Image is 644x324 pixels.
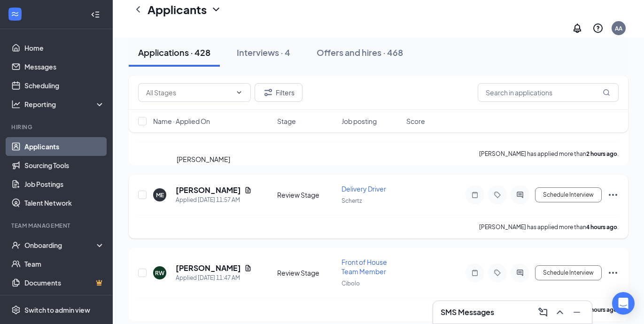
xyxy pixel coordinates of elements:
[153,116,210,126] span: Name · Applied On
[176,263,241,273] h5: [PERSON_NAME]
[24,255,105,273] a: Team
[263,87,274,98] svg: Filter
[91,10,100,19] svg: Collapse
[535,305,551,320] button: ComposeMessage
[11,240,21,250] svg: UserCheck
[469,191,481,199] svg: Note
[24,193,105,212] a: Talent Network
[235,89,243,96] svg: ChevronDown
[479,150,619,158] p: [PERSON_NAME] has applied more than .
[138,46,210,58] div: Applications · 428
[210,4,222,15] svg: ChevronDown
[176,185,241,195] h5: [PERSON_NAME]
[569,305,584,320] button: Minimize
[177,154,230,164] div: [PERSON_NAME]
[514,191,526,199] svg: ActiveChat
[537,307,549,318] svg: ComposeMessage
[11,222,103,230] div: Team Management
[535,265,602,280] button: Schedule Interview
[406,116,425,126] span: Score
[24,100,105,109] div: Reporting
[237,46,290,58] div: Interviews · 4
[11,123,103,131] div: Hiring
[10,9,20,19] svg: WorkstreamLogo
[24,156,105,175] a: Sourcing Tools
[535,187,602,202] button: Schedule Interview
[24,240,97,250] div: Onboarding
[24,273,105,292] a: DocumentsCrown
[441,307,494,317] h3: SMS Messages
[24,292,105,311] a: SurveysCrown
[607,267,619,278] svg: Ellipses
[554,307,566,318] svg: ChevronUp
[24,57,105,76] a: Messages
[615,24,622,32] div: AA
[514,269,526,277] svg: ActiveChat
[146,87,232,98] input: All Stages
[571,307,582,318] svg: Minimize
[155,269,164,277] div: RW
[147,1,207,17] h1: Applicants
[341,197,362,204] span: Schertz
[11,305,21,315] svg: Settings
[492,191,503,199] svg: Tag
[612,292,635,315] div: Open Intercom Messenger
[156,191,164,199] div: ME
[479,223,619,231] p: [PERSON_NAME] has applied more than .
[132,4,144,15] svg: ChevronLeft
[11,100,21,109] svg: Analysis
[24,175,105,193] a: Job Postings
[317,46,403,58] div: Offers and hires · 468
[244,264,252,272] svg: Document
[341,185,386,193] span: Delivery Driver
[492,269,503,277] svg: Tag
[603,89,610,96] svg: MagnifyingGlass
[277,190,336,200] div: Review Stage
[244,186,252,194] svg: Document
[24,137,105,156] a: Applicants
[341,280,360,287] span: Cibolo
[24,39,105,57] a: Home
[24,76,105,95] a: Scheduling
[469,269,481,277] svg: Note
[478,83,619,102] input: Search in applications
[592,23,604,34] svg: QuestionInfo
[176,195,252,205] div: Applied [DATE] 11:57 AM
[572,23,583,34] svg: Notifications
[552,305,567,320] button: ChevronUp
[255,83,303,102] button: Filter Filters
[586,224,617,231] b: 4 hours ago
[586,306,617,313] b: 4 hours ago
[607,189,619,201] svg: Ellipses
[277,116,296,126] span: Stage
[176,273,252,283] div: Applied [DATE] 11:47 AM
[24,305,90,315] div: Switch to admin view
[341,258,387,276] span: Front of House Team Member
[586,150,617,157] b: 2 hours ago
[277,268,336,278] div: Review Stage
[341,116,377,126] span: Job posting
